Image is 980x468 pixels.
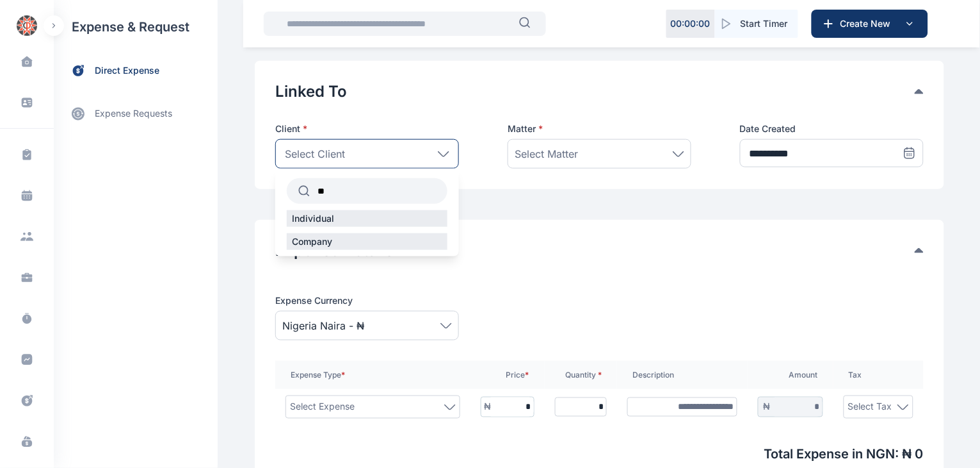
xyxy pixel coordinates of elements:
p: 00 : 00 : 00 [671,17,711,30]
th: Expense Type [275,361,470,389]
th: Price [470,361,544,389]
th: Tax [833,361,924,389]
th: Amount [748,361,833,389]
span: Matter [508,122,543,135]
th: Description [617,361,747,389]
p: Client [275,122,459,135]
span: Select Client [285,146,345,162]
span: Select Matter [515,146,578,162]
span: Create New [835,17,902,30]
div: ₦ [481,401,491,414]
span: Select Expense [290,399,355,415]
button: Linked To [275,81,915,102]
span: Select Tax [848,399,892,415]
label: Date Created [740,122,924,135]
span: Total Expense in NGN : ₦ 0 [275,446,924,464]
span: direct expense [95,64,159,78]
div: expense requests [54,88,218,129]
button: Expense Details [275,240,915,261]
p: Individual [287,212,339,225]
span: Expense Currency [275,294,353,307]
span: Start Timer [741,17,788,30]
span: Nigeria Naira - ₦ [282,318,364,333]
div: ₦ [759,401,771,414]
div: Expense Details [275,240,924,261]
a: expense requests [54,98,218,129]
p: Company [287,235,337,248]
a: direct expense [54,54,218,88]
th: Quantity [545,361,618,389]
button: Create New [812,10,928,38]
div: Linked To [275,81,924,102]
button: Start Timer [715,10,798,38]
